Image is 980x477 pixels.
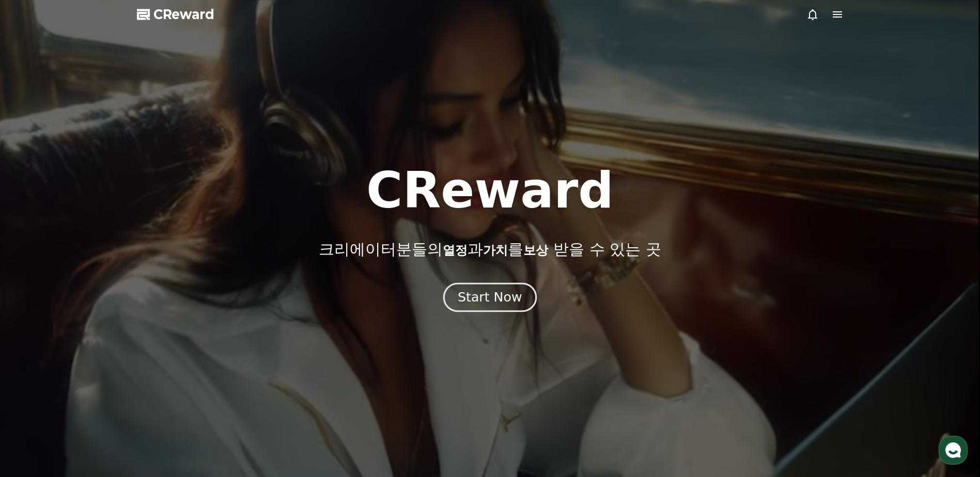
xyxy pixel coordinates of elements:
span: 설정 [160,343,172,351]
a: 대화 [68,327,133,353]
span: CReward [153,6,214,23]
span: 대화 [95,343,107,352]
a: 설정 [133,327,198,353]
div: Start Now [458,289,522,306]
a: CReward [137,6,214,23]
span: 홈 [33,343,39,351]
h1: CReward [366,166,614,215]
p: 크리에이터분들의 과 를 받을 수 있는 곳 [319,240,661,259]
span: 열정 [443,243,468,258]
span: 가치 [483,243,508,258]
a: Start Now [445,294,535,304]
button: Start Now [443,283,537,312]
span: 보상 [523,243,548,258]
a: 홈 [3,327,68,353]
